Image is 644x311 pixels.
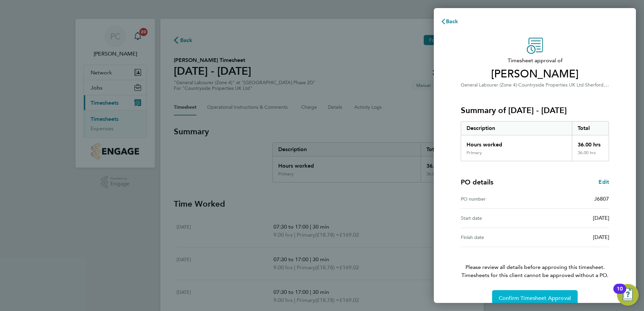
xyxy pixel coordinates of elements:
[461,122,572,135] div: Description
[453,247,617,279] p: Please review all details before approving this timesheet.
[499,295,571,302] span: Confirm Timesheet Approval
[599,179,609,185] span: Edit
[517,82,518,88] span: ·
[461,195,535,203] div: PO number
[617,289,623,298] div: 10
[594,196,609,202] span: J6807
[492,290,578,306] button: Confirm Timesheet Approval
[461,177,493,187] h4: PO details
[572,150,609,161] div: 36.00 hrs
[518,82,584,88] span: Countryside Properties UK Ltd
[461,82,517,88] span: General Labourer (Zone 4)
[535,214,609,222] div: [DATE]
[461,233,535,241] div: Finish date
[584,82,585,88] span: ·
[434,15,465,28] button: Back
[466,150,482,155] div: Primary
[453,271,617,279] span: Timesheets for this client cannot be approved without a PO.
[461,214,535,222] div: Start date
[461,105,609,116] h3: Summary of [DATE] - [DATE]
[572,135,609,150] div: 36.00 hrs
[446,18,458,25] span: Back
[572,122,609,135] div: Total
[461,67,609,81] span: [PERSON_NAME]
[585,81,641,88] span: Sherford Linden Phase 2D
[461,135,572,150] div: Hours worked
[535,233,609,241] div: [DATE]
[461,121,609,161] div: Summary of 25 - 31 Aug 2025
[617,284,639,306] button: Open Resource Center, 10 new notifications
[461,57,609,65] span: Timesheet approval of
[599,178,609,186] a: Edit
